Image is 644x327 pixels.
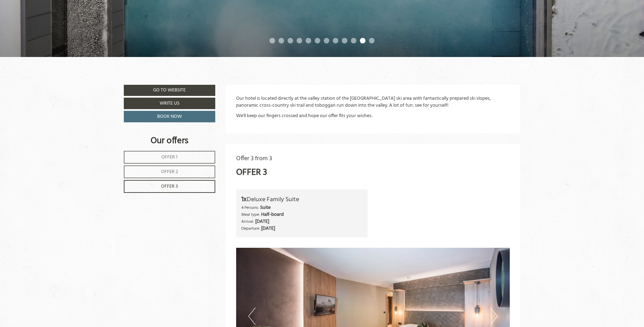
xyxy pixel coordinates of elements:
div: Deluxe Family Suite [241,195,363,205]
a: Write us [124,98,215,109]
span: Offer 3 [161,182,178,190]
span: Offer 2 [161,168,178,176]
span: Offer 3 from 3 [236,154,272,164]
small: Meal type: [241,211,260,218]
small: 4 Persons: [241,204,259,211]
a: Go to website [124,85,215,96]
div: Offer 3 [236,166,267,179]
p: We'll keep our fingers crossed and hope our offer fits your wishes: [236,113,510,120]
button: Previous [248,308,256,325]
small: Arrival: [241,218,254,225]
b: Half-board [261,211,284,219]
p: Our hotel is located directly at the valley station of the [GEOGRAPHIC_DATA] ski area with fantas... [236,95,510,109]
button: Next [490,308,498,325]
span: Offer 1 [161,153,178,161]
b: [DATE] [261,224,275,232]
a: Book now [124,111,215,122]
div: Our offers [124,134,215,147]
b: Suite [260,204,271,212]
b: [DATE] [255,218,269,226]
small: Departure: [241,225,260,232]
b: 1x [241,194,247,205]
